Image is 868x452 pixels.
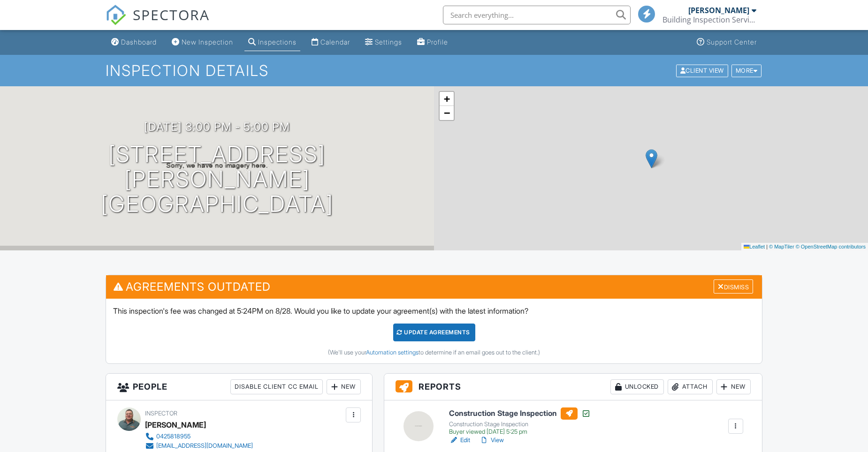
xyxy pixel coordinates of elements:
[693,34,761,51] a: Support Center
[480,436,504,445] a: View
[361,34,406,51] a: Settings
[610,379,664,394] div: Unlocked
[106,299,762,363] div: This inspection's fee was changed at 5:24PM on 8/28. Would you like to update your agreement(s) w...
[145,418,206,432] div: [PERSON_NAME]
[444,107,450,119] span: −
[440,106,454,120] a: Zoom out
[15,142,419,216] h1: [STREET_ADDRESS] [PERSON_NAME][GEOGRAPHIC_DATA]
[444,93,450,105] span: +
[107,34,160,51] a: Dashboard
[244,34,300,51] a: Inspections
[156,433,190,440] div: 0425818955
[443,6,631,24] input: Search everything...
[707,38,757,46] div: Support Center
[258,38,297,46] div: Inspections
[106,275,762,298] h3: Agreements Outdated
[384,374,762,400] h3: Reports
[676,64,728,77] div: Client View
[796,244,866,249] a: © OpenStreetMap contributors
[714,279,753,294] div: Dismiss
[375,38,402,46] div: Settings
[393,324,475,341] div: Update Agreements
[675,67,731,74] a: Client View
[766,244,768,249] span: |
[320,38,350,46] div: Calendar
[449,407,591,420] h6: Construction Stage Inspection
[182,38,233,46] div: New Inspection
[449,428,591,436] div: Buyer viewed [DATE] 5:25 pm
[731,64,762,77] div: More
[156,442,253,450] div: [EMAIL_ADDRESS][DOMAIN_NAME]
[769,244,794,249] a: © MapTiler
[106,374,372,400] h3: People
[230,379,323,394] div: Disable Client CC Email
[449,407,591,436] a: Construction Stage Inspection Construction Stage Inspection Buyer viewed [DATE] 5:25 pm
[145,410,177,417] span: Inspector
[427,38,448,46] div: Profile
[327,379,361,394] div: New
[413,34,452,51] a: Profile
[113,349,755,356] div: (We'll use your to determine if an email goes out to the client.)
[168,34,237,51] a: New Inspection
[145,432,253,441] a: 0425818955
[449,421,591,428] div: Construction Stage Inspection
[716,379,751,394] div: New
[133,5,210,24] span: SPECTORA
[646,149,657,168] img: Marker
[744,244,765,249] a: Leaflet
[145,441,253,451] a: [EMAIL_ADDRESS][DOMAIN_NAME]
[440,92,454,106] a: Zoom in
[366,349,419,356] a: Automation settings
[688,6,749,15] div: [PERSON_NAME]
[106,62,762,79] h1: Inspection Details
[106,5,126,25] img: The Best Home Inspection Software - Spectora
[106,13,210,32] a: SPECTORA
[449,436,470,445] a: Edit
[144,121,290,133] h3: [DATE] 3:00 pm - 5:00 pm
[308,34,354,51] a: Calendar
[662,15,756,24] div: Building Inspection Services
[668,379,713,394] div: Attach
[121,38,157,46] div: Dashboard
